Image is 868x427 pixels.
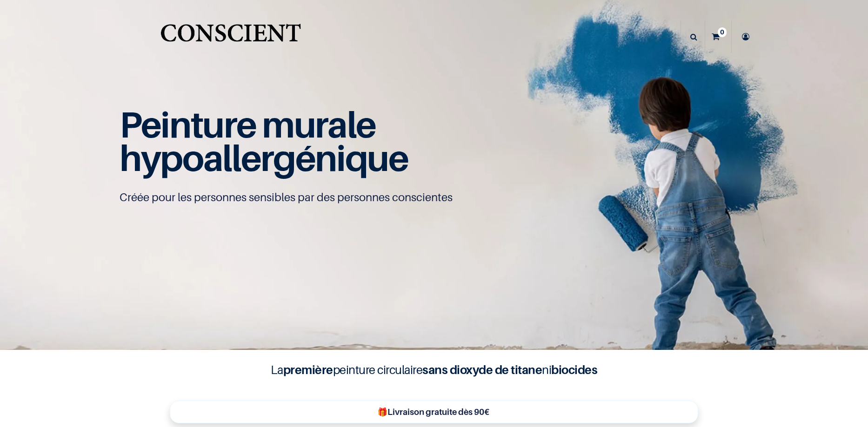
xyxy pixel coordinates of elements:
h4: La peinture circulaire ni [248,361,620,379]
p: Créée pour les personnes sensibles par des personnes conscientes [120,190,748,205]
b: sans dioxyde de titane [422,362,542,377]
b: biocides [551,362,597,377]
span: hypoallergénique [120,136,408,179]
span: Peinture murale [120,103,376,146]
sup: 0 [718,27,727,37]
b: 🎁Livraison gratuite dès 90€ [377,407,489,417]
b: première [283,362,333,377]
a: 0 [705,20,731,53]
img: Conscient [159,19,302,55]
a: Logo of Conscient [159,19,302,55]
